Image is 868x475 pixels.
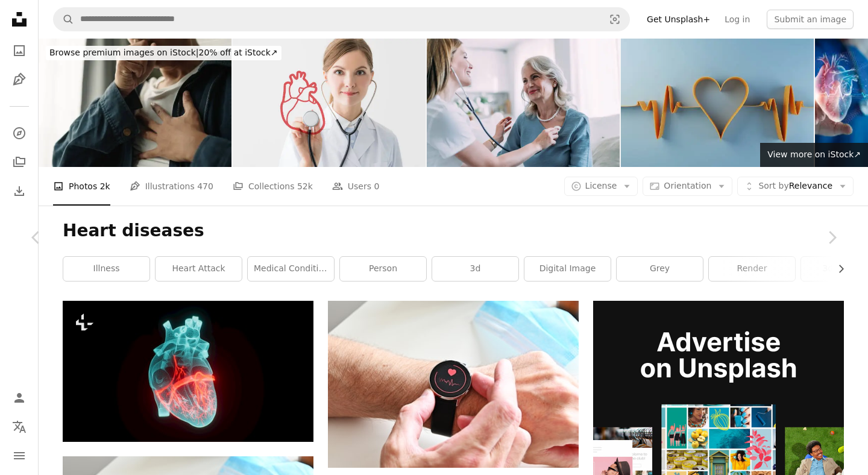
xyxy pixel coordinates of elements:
img: Auscultation. Medical checkup concept. [233,39,426,167]
a: Photos [7,39,31,63]
img: Female nurse checks patient's vital signs. [427,39,620,167]
div: 20% off at iStock ↗ [46,46,281,60]
button: Menu [7,444,31,468]
a: Illustrations 470 [130,167,213,206]
a: digital image [524,257,611,281]
button: Orientation [643,177,732,196]
a: Download History [7,179,31,203]
a: person [340,257,426,281]
h1: Heart diseases [63,220,844,242]
img: Heart Health Concept [621,39,814,167]
a: a computer generated image of a human heart [63,366,313,377]
a: 3d [432,257,518,281]
a: View more on iStock↗ [760,143,868,167]
span: View more on iStock ↗ [767,149,861,159]
a: Log in / Sign up [7,386,31,410]
span: Relevance [758,180,832,192]
a: Get Unsplash+ [640,10,717,29]
span: Sort by [758,181,788,190]
form: Find visuals sitewide [53,7,630,31]
a: grey [617,257,703,281]
a: Collections 52k [233,167,313,206]
button: License [564,177,638,196]
span: 0 [374,180,380,193]
span: Orientation [664,181,711,190]
img: a person holding a stopwatch [328,301,579,468]
a: illness [63,257,149,281]
a: Browse premium images on iStock|20% off at iStock↗ [39,39,289,68]
span: 52k [297,180,313,193]
button: Submit an image [767,10,854,29]
a: a person holding a stopwatch [328,379,579,389]
img: a computer generated image of a human heart [63,301,313,442]
a: Collections [7,150,31,174]
a: medical condition [248,257,334,281]
button: Visual search [600,8,629,31]
span: Browse premium images on iStock | [49,48,198,57]
span: 470 [197,180,213,193]
img: Man was suffering from painful chest pain from a chronic disease. [39,39,231,167]
a: Illustrations [7,68,31,92]
button: Search Unsplash [54,8,74,31]
a: Explore [7,121,31,145]
button: Language [7,415,31,439]
a: Users 0 [332,167,380,206]
a: Log in [717,10,757,29]
a: Next [796,180,868,295]
span: License [585,181,617,190]
a: heart attack [156,257,242,281]
button: Sort byRelevance [737,177,854,196]
a: render [709,257,795,281]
